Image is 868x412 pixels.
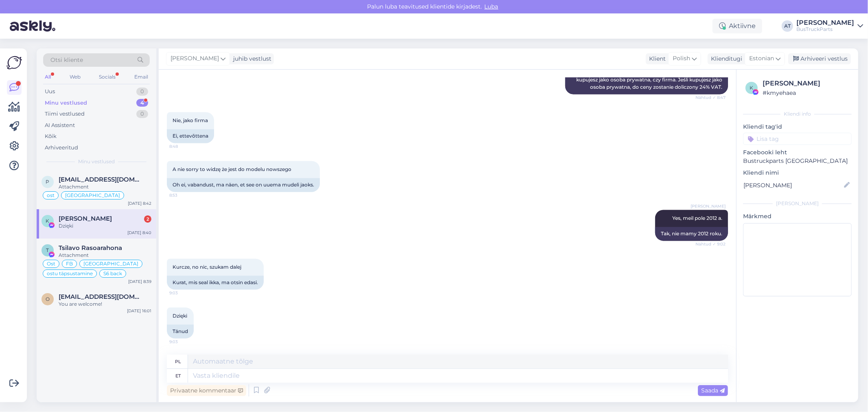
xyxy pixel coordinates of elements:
[167,276,264,289] div: Kurat, mis seal ikka, ma otsin edasi.
[59,293,143,300] span: olgalizeth03@gmail.com
[97,72,117,82] div: Socials
[173,166,291,172] span: A nie sorry to widzę że jest do modelu nowszego
[565,66,728,94] div: Mogę dać Ci 5% zniżki. Zależy to również od tego, czy kupujesz jako osoba prywatna, czy firma. Je...
[482,3,501,10] span: Luba
[691,203,726,209] span: [PERSON_NAME]
[175,369,181,383] div: et
[83,261,138,266] span: [GEOGRAPHIC_DATA]
[43,72,52,82] div: All
[65,193,120,198] span: [GEOGRAPHIC_DATA]
[750,85,754,91] span: k
[128,278,151,285] div: [DATE] 8:39
[796,20,863,33] a: [PERSON_NAME]BusTruckParts
[782,20,793,32] div: AT
[788,53,851,64] div: Arhiveeri vestlus
[45,99,87,107] div: Minu vestlused
[167,385,246,396] div: Privaatne kommentaar
[655,227,728,241] div: Tak, nie mamy 2012 roku.
[50,56,83,64] span: Otsi kliente
[133,72,150,82] div: Email
[127,308,151,314] div: [DATE] 16:01
[68,72,82,82] div: Web
[743,181,842,190] input: Lisa nimi
[46,179,50,185] span: p
[45,144,78,152] div: Arhiveeritud
[136,110,148,118] div: 0
[128,200,151,206] div: [DATE] 8:42
[171,54,219,63] span: [PERSON_NAME]
[47,271,93,276] span: ostu täpsustamine
[763,88,849,97] div: # kmyehaea
[672,215,722,221] span: Yes, meil pole 2012 a.
[45,110,85,118] div: Tiimi vestlused
[175,355,181,368] div: pl
[7,55,22,70] img: Askly Logo
[59,215,112,222] span: Konrad Zawadka
[743,157,852,165] p: Bustruckparts [GEOGRAPHIC_DATA]
[695,241,726,247] span: Nähtud ✓ 9:02
[230,55,271,63] div: juhib vestlust
[743,212,852,221] p: Märkmed
[103,271,122,276] span: S6 back
[169,339,200,345] span: 9:03
[796,26,854,33] div: BusTruckParts
[59,244,122,252] span: Tsilavo Rasoarahona
[701,387,725,394] span: Saada
[59,183,151,191] div: Attachment
[743,110,852,118] div: Kliendi info
[136,88,148,96] div: 0
[695,94,726,101] span: Nähtud ✓ 8:47
[59,222,151,230] div: Dzięki
[173,264,241,270] span: Kurcze, no nic, szukam dalej
[713,19,762,33] div: Aktiivne
[127,230,151,236] div: [DATE] 8:40
[59,300,151,308] div: You are welcome!
[45,132,57,140] div: Kõik
[749,54,774,63] span: Estonian
[743,148,852,157] p: Facebooki leht
[708,55,742,63] div: Klienditugi
[796,20,854,26] div: [PERSON_NAME]
[173,117,208,123] span: Nie, jako firma
[167,129,214,143] div: Ei, ettevõttena
[47,261,55,266] span: Ost
[673,54,690,63] span: Polish
[78,158,115,165] span: Minu vestlused
[743,133,852,145] input: Lisa tag
[136,99,148,107] div: 4
[59,252,151,259] div: Attachment
[167,324,194,338] div: Tänud
[743,123,852,131] p: Kliendi tag'id
[169,143,200,149] span: 8:48
[167,178,320,192] div: Oh ei, vabandust, ma näen, et see on uuema mudeli jaoks.
[763,79,849,88] div: [PERSON_NAME]
[59,176,143,183] span: pecas@mssassistencia.pt
[144,215,151,223] div: 2
[646,55,666,63] div: Klient
[743,200,852,207] div: [PERSON_NAME]
[169,290,200,296] span: 9:03
[45,121,75,129] div: AI Assistent
[45,88,55,96] div: Uus
[47,193,55,198] span: ost
[46,296,50,302] span: o
[173,313,187,319] span: Dzięki
[46,218,50,224] span: K
[46,247,49,253] span: T
[169,192,200,198] span: 8:53
[743,169,852,177] p: Kliendi nimi
[66,261,73,266] span: FB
